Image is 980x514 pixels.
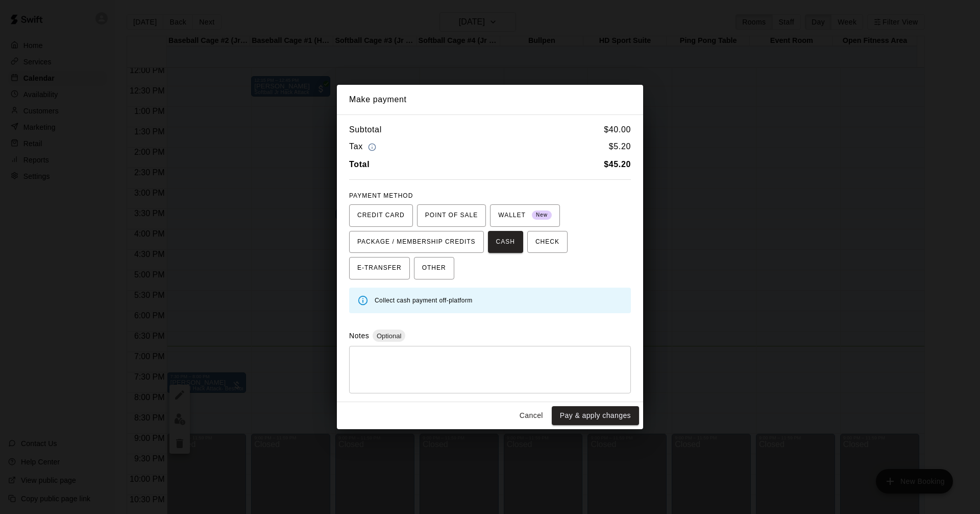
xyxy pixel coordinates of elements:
button: WALLET New [490,204,560,227]
button: Cancel [515,406,548,425]
span: CREDIT CARD [357,207,405,224]
span: POINT OF SALE [425,207,478,224]
span: CHECK [535,234,559,250]
button: CHECK [527,231,568,253]
button: Pay & apply changes [552,406,639,425]
b: $ 45.20 [604,160,631,169]
h6: $ 5.20 [609,140,631,154]
button: CASH [488,231,523,253]
h6: $ 40.00 [604,123,631,136]
span: New [532,208,552,222]
button: CREDIT CARD [349,204,413,227]
label: Notes [349,332,369,340]
span: Optional [373,332,405,340]
span: WALLET [498,207,552,224]
button: POINT OF SALE [417,204,486,227]
span: E-TRANSFER [357,260,402,276]
span: OTHER [422,260,446,276]
span: Collect cash payment off-platform [375,297,473,304]
span: CASH [496,234,515,250]
b: Total [349,160,370,169]
h6: Tax [349,140,379,154]
h2: Make payment [337,85,643,114]
span: PAYMENT METHOD [349,192,413,199]
button: E-TRANSFER [349,257,410,279]
h6: Subtotal [349,123,382,136]
button: OTHER [414,257,454,279]
span: PACKAGE / MEMBERSHIP CREDITS [357,234,476,250]
button: PACKAGE / MEMBERSHIP CREDITS [349,231,484,253]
